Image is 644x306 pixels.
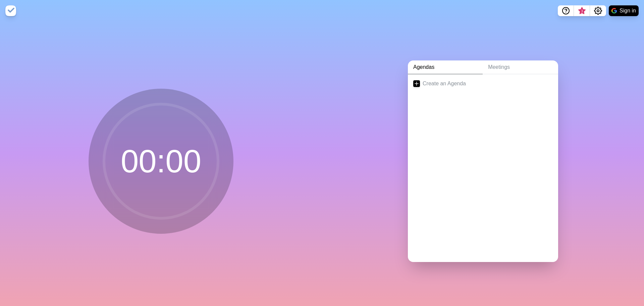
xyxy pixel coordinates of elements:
[408,60,483,74] a: Agendas
[483,60,558,74] a: Meetings
[5,5,16,16] img: timeblocks logo
[558,5,574,16] button: Help
[609,5,639,16] button: Sign in
[579,8,585,14] span: 3
[408,74,558,93] a: Create an Agenda
[574,5,590,16] button: What’s new
[611,8,617,13] img: google logo
[590,5,606,16] button: Settings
